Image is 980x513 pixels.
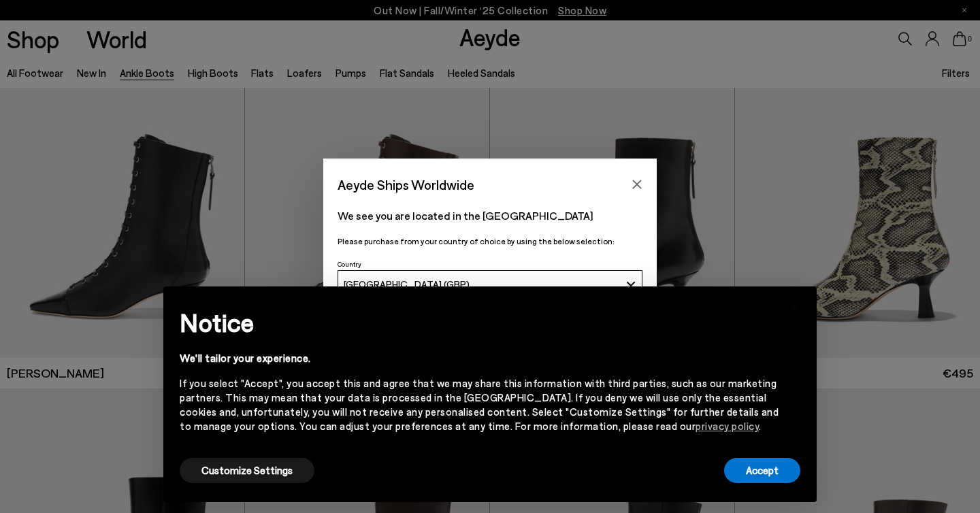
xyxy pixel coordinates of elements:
[338,208,642,224] p: We see you are located in the [GEOGRAPHIC_DATA]
[724,458,800,483] button: Accept
[696,420,759,432] a: privacy policy
[180,376,779,433] div: If you select "Accept", you accept this and agree that we may share this information with third p...
[338,235,642,248] p: Please purchase from your country of choice by using the below selection:
[790,297,800,316] span: ×
[627,174,647,195] button: Close
[338,173,474,197] span: Aeyde Ships Worldwide
[338,260,361,268] span: Country
[180,305,779,340] h2: Notice
[180,351,779,365] div: We'll tailor your experience.
[779,291,811,323] button: Close this notice
[180,458,314,483] button: Customize Settings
